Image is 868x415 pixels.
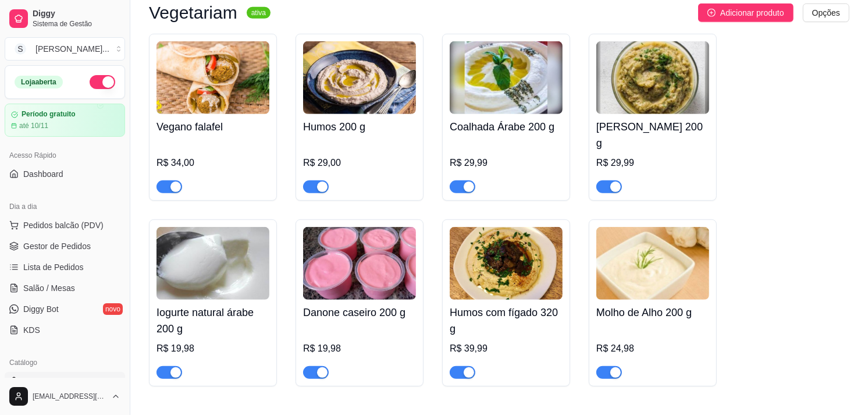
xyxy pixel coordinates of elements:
[596,119,709,151] h4: [PERSON_NAME] 200 g
[23,303,59,315] span: Diggy Bot
[35,43,109,55] div: [PERSON_NAME] ...
[23,240,91,252] span: Gestor de Pedidos
[303,156,416,170] div: R$ 29,00
[33,392,106,401] span: [EMAIL_ADDRESS][DOMAIN_NAME]
[450,119,563,135] h4: Coalhada Árabe 200 g
[596,304,709,321] h4: Molho de Alho 200 g
[5,300,125,318] a: Diggy Botnovo
[803,3,849,22] button: Opções
[156,119,269,135] h4: Vegano falafel
[450,41,563,114] img: product-image
[156,304,269,337] h4: Iogurte natural árabe 200 g
[698,3,794,22] button: Adicionar produto
[5,165,125,183] a: Dashboard
[23,375,56,387] span: Produtos
[90,75,115,89] button: Alterar Status
[707,9,716,17] span: plus-circle
[5,237,125,256] a: Gestor de Pedidos
[5,353,125,372] div: Catálogo
[450,304,563,337] h4: Humos com fígado 320 g
[303,119,416,135] h4: Humos 200 g
[5,382,125,410] button: [EMAIL_ADDRESS][DOMAIN_NAME]
[450,342,563,356] div: R$ 39,99
[5,104,125,137] a: Período gratuitoaté 10/11
[22,110,76,119] article: Período gratuito
[720,6,784,19] span: Adicionar produto
[303,304,416,321] h4: Danone caseiro 200 g
[5,146,125,165] div: Acesso Rápido
[19,121,48,130] article: até 10/11
[303,41,416,114] img: product-image
[156,156,269,170] div: R$ 34,00
[5,321,125,339] a: KDS
[23,219,104,231] span: Pedidos balcão (PDV)
[812,6,840,19] span: Opções
[23,324,40,336] span: KDS
[5,197,125,216] div: Dia a dia
[156,227,269,300] img: product-image
[596,41,709,114] img: product-image
[5,258,125,276] a: Lista de Pedidos
[247,7,271,19] sup: ativa
[303,342,416,356] div: R$ 19,98
[33,9,120,19] span: Diggy
[15,43,26,55] span: S
[23,282,75,294] span: Salão / Mesas
[5,279,125,297] a: Salão / Mesas
[450,156,563,170] div: R$ 29,99
[303,227,416,300] img: product-image
[596,156,709,170] div: R$ 29,99
[5,372,125,391] a: Produtos
[5,216,125,235] button: Pedidos balcão (PDV)
[5,37,125,61] button: Select a team
[450,227,563,300] img: product-image
[156,342,269,356] div: R$ 19,98
[156,41,269,114] img: product-image
[596,342,709,356] div: R$ 24,98
[15,76,63,88] div: Loja aberta
[23,168,63,180] span: Dashboard
[149,6,237,20] h3: Vegetariam
[5,5,125,33] a: DiggySistema de Gestão
[33,19,120,29] span: Sistema de Gestão
[596,227,709,300] img: product-image
[23,261,84,273] span: Lista de Pedidos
